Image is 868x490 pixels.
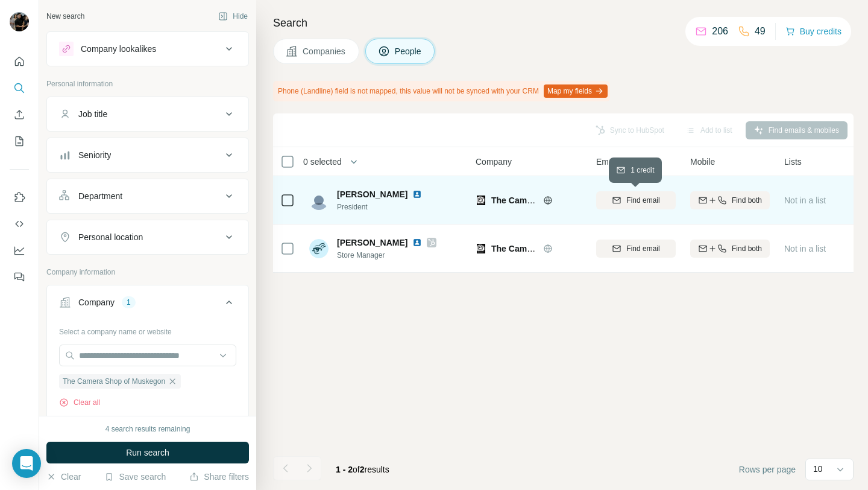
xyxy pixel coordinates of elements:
[46,78,249,89] p: Personal information
[491,244,617,253] span: The Camera Shop of Muskegon
[105,424,190,434] div: 4 search results remaining
[337,202,436,212] span: President
[337,250,436,261] span: Store Manager
[336,465,389,474] span: results
[309,239,329,258] img: Avatar
[122,297,136,308] div: 1
[10,51,29,72] button: Quick start
[47,288,248,322] button: Company1
[690,191,770,209] button: Find both
[78,231,143,243] div: Personal location
[12,449,41,478] div: Open Intercom Messenger
[210,7,256,25] button: Hide
[491,196,617,205] span: The Camera Shop of Muskegon
[47,141,248,170] button: Seniority
[303,156,342,168] span: 0 selected
[46,442,249,463] button: Run search
[81,43,156,55] div: Company lookalikes
[59,397,100,408] button: Clear all
[59,322,236,337] div: Select a company name or website
[104,471,166,483] button: Save search
[755,24,766,39] p: 49
[412,189,422,199] img: LinkedIn logo
[10,240,29,261] button: Dashboard
[732,243,762,254] span: Find both
[544,84,608,98] button: Map my fields
[10,266,29,288] button: Feedback
[626,195,659,206] span: Find email
[273,81,610,101] div: Phone (Landline) field is not mapped, this value will not be synced with your CRM
[476,196,485,205] img: Logo of The Camera Shop of Muskegon
[337,237,407,249] span: [PERSON_NAME]
[353,465,360,474] span: of
[78,149,111,161] div: Seniority
[47,223,248,252] button: Personal location
[78,296,115,308] div: Company
[47,100,248,129] button: Job title
[337,188,407,200] span: [PERSON_NAME]
[476,244,485,253] img: Logo of The Camera Shop of Muskegon
[309,191,329,210] img: Avatar
[596,191,676,209] button: Find email
[360,465,365,474] span: 2
[732,195,762,206] span: Find both
[712,24,728,39] p: 206
[690,156,715,168] span: Mobile
[46,267,249,278] p: Company information
[476,156,512,168] span: Company
[784,244,826,253] span: Not in a list
[303,45,347,57] span: Companies
[46,471,81,483] button: Clear
[739,463,796,476] span: Rows per page
[336,465,353,474] span: 1 - 2
[78,190,122,202] div: Department
[412,238,422,247] img: LinkedIn logo
[189,471,249,483] button: Share filters
[10,213,29,235] button: Use Surfe API
[46,11,84,22] div: New search
[626,243,659,254] span: Find email
[813,463,823,475] p: 10
[10,130,29,152] button: My lists
[10,104,29,126] button: Enrich CSV
[10,77,29,99] button: Search
[273,14,854,31] h4: Search
[78,108,107,120] div: Job title
[784,156,802,168] span: Lists
[784,196,826,205] span: Not in a list
[596,156,617,168] span: Email
[63,376,165,387] span: The Camera Shop of Muskegon
[690,240,770,258] button: Find both
[10,12,29,31] img: Avatar
[47,34,248,63] button: Company lookalikes
[10,186,29,208] button: Use Surfe on LinkedIn
[596,240,676,258] button: Find email
[395,45,423,57] span: People
[126,447,169,459] span: Run search
[47,182,248,211] button: Department
[785,23,841,40] button: Buy credits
